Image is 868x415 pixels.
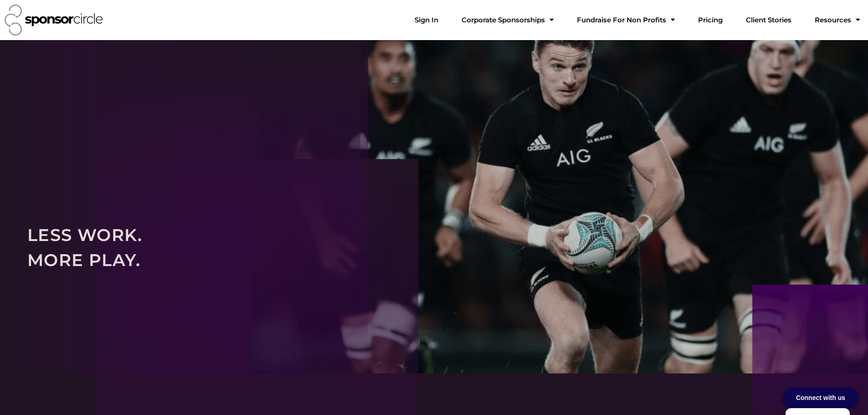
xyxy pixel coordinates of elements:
a: Resources [807,11,867,29]
a: Corporate SponsorshipsMenu Toggle [454,11,561,29]
div: Connect with us [782,388,859,408]
a: Client Stories [739,11,799,29]
a: Sign In [407,11,446,29]
img: Sponsor Circle logo [5,5,103,36]
a: Pricing [691,11,730,29]
nav: Menu [407,11,867,29]
a: Fundraise For Non ProfitsMenu Toggle [570,11,682,29]
h2: LESS WORK. MORE PLAY. [27,222,841,273]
